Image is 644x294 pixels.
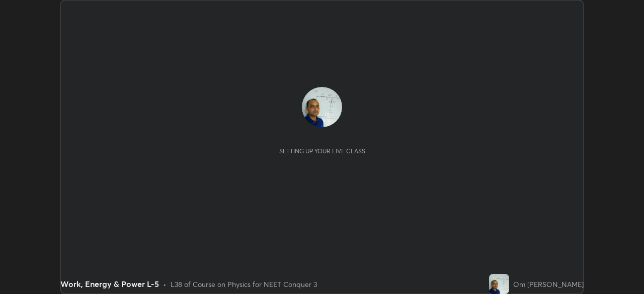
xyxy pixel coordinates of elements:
[163,279,167,289] div: •
[171,279,317,289] div: L38 of Course on Physics for NEET Conquer 3
[279,147,365,155] div: Setting up your live class
[302,87,342,127] img: 67b181e9659b48ee810f83dec316da54.jpg
[513,279,584,289] div: Om [PERSON_NAME]
[489,274,509,294] img: 67b181e9659b48ee810f83dec316da54.jpg
[60,278,159,290] div: Work, Energy & Power L-5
